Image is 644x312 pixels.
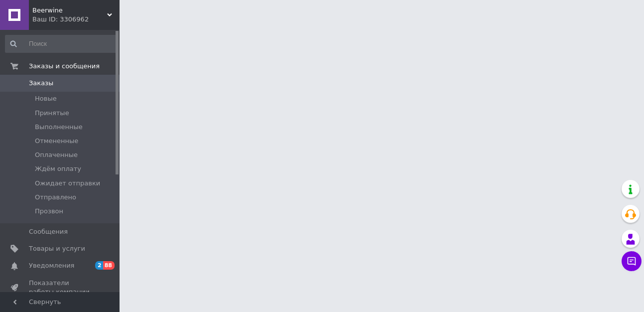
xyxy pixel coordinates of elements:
[32,6,107,15] span: Beerwine
[103,261,115,270] span: 88
[35,123,83,132] span: Выполненные
[35,179,100,188] span: Ожидает отправки
[29,79,53,88] span: Заказы
[35,164,81,173] span: Ждём оплату
[35,207,63,216] span: Прозвон
[29,244,85,253] span: Товары и услуги
[95,261,103,270] span: 2
[35,94,57,103] span: Новые
[35,137,78,146] span: Отмененные
[35,193,76,202] span: Отправлено
[622,251,642,271] button: Чат с покупателем
[29,279,92,297] span: Показатели работы компании
[32,15,120,24] div: Ваш ID: 3306962
[29,261,74,270] span: Уведомления
[29,62,100,71] span: Заказы и сообщения
[5,35,118,53] input: Поиск
[35,151,78,159] span: Оплаченные
[35,109,69,118] span: Принятые
[29,227,68,236] span: Сообщения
